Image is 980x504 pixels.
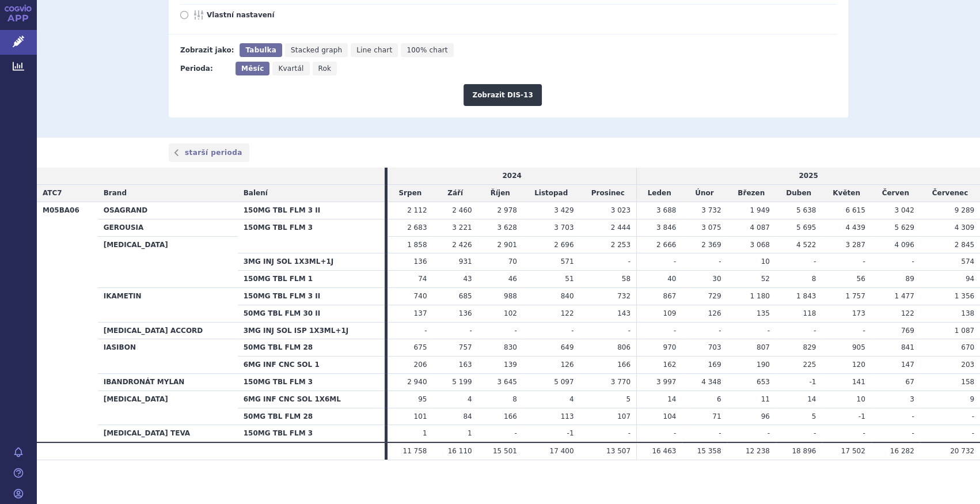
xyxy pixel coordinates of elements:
span: 18 896 [792,447,816,455]
span: -1 [809,378,816,386]
span: 3 075 [701,223,721,232]
span: Měsíc [241,65,264,73]
span: 52 [761,275,770,283]
span: 206 [414,361,427,369]
span: 118 [803,309,816,317]
span: - [628,429,630,437]
span: 3 997 [656,378,676,386]
span: Rok [318,65,332,73]
span: 5 097 [554,378,573,386]
span: 740 [414,292,427,300]
span: 3 645 [497,378,516,386]
span: 122 [901,309,914,317]
span: 1 [468,429,472,437]
span: - [571,327,573,335]
span: - [814,327,816,335]
span: 84 [463,412,472,420]
span: 70 [508,257,517,266]
span: 3 703 [554,223,573,232]
span: 931 [459,257,472,266]
th: 150MG TBL FLM 3 II [238,287,385,305]
span: 166 [617,361,630,369]
th: [MEDICAL_DATA] [98,391,238,425]
span: 649 [561,343,574,351]
span: 15 358 [697,447,721,455]
span: 135 [757,309,770,317]
span: - [814,257,816,266]
th: 150MG TBL FLM 3 [238,373,385,391]
span: 136 [414,257,427,266]
td: Srpen [388,185,432,202]
th: 50MG TBL FLM 28 [238,339,385,357]
th: 50MG TBL FLM 30 II [238,305,385,322]
span: 2 696 [554,241,573,249]
span: 126 [561,361,574,369]
span: 9 [970,395,974,403]
span: 3 732 [701,206,721,214]
span: 46 [508,275,517,283]
th: IBANDRONÁT MYLAN [98,373,238,391]
span: 166 [504,412,517,420]
th: [MEDICAL_DATA] [98,236,238,287]
span: 2 940 [407,378,427,386]
span: 806 [617,343,630,351]
span: 4 522 [796,241,816,249]
span: 3 628 [497,223,516,232]
span: - [768,429,770,437]
span: 1 356 [955,292,974,300]
span: 102 [504,309,517,317]
span: -1 [859,412,865,420]
span: - [515,429,517,437]
th: 50MG TBL FLM 28 [238,408,385,425]
span: Stacked graph [291,46,342,54]
span: 20 732 [950,447,974,455]
span: 67 [905,378,914,386]
td: Únor [682,185,727,202]
button: Zobrazit DIS-13 [464,84,541,106]
span: 3 [910,395,914,403]
span: 653 [757,378,770,386]
span: 970 [663,343,676,351]
span: 5 199 [452,378,472,386]
th: 150MG TBL FLM 3 [238,425,385,442]
span: 675 [414,343,427,351]
th: IASIBON [98,339,238,374]
span: 8 [512,395,517,403]
span: - [972,429,974,437]
span: 94 [966,275,974,283]
span: 13 507 [606,447,630,455]
td: Červen [871,185,920,202]
span: 122 [561,309,574,317]
span: 905 [852,343,865,351]
span: 158 [961,378,974,386]
span: 137 [414,309,427,317]
span: 829 [803,343,816,351]
span: 729 [708,292,721,300]
th: 3MG INJ SOL ISP 1X3ML+1J [238,322,385,339]
span: 4 087 [750,223,769,232]
span: 2 845 [955,241,974,249]
span: - [768,327,770,335]
span: Tabulka [245,46,276,54]
span: - [911,429,914,437]
th: 150MG TBL FLM 3 II [238,202,385,219]
span: - [628,257,630,266]
span: - [719,327,721,335]
span: 757 [459,343,472,351]
span: 16 282 [890,447,914,455]
span: 3 023 [611,206,630,214]
th: OSAGRAND [98,202,238,219]
span: 2 253 [611,241,630,249]
span: 12 238 [746,447,770,455]
span: 71 [712,412,721,420]
span: 11 758 [402,447,427,455]
span: 95 [418,395,427,403]
span: 1 949 [750,206,769,214]
a: starší perioda [169,143,249,162]
span: 17 502 [841,447,865,455]
th: 3MG INJ SOL 1X3ML+1J [238,253,385,271]
th: M05BA06 [37,202,98,442]
span: 5 [626,395,630,403]
div: Perioda: [180,62,230,75]
span: - [674,327,676,335]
